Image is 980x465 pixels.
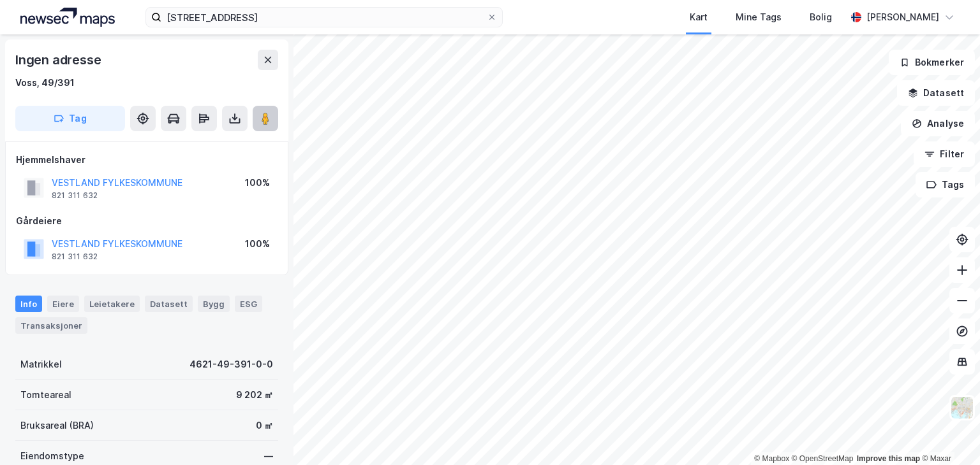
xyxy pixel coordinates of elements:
[47,296,79,312] div: Eiere
[236,387,273,403] div: 9 202 ㎡
[889,50,975,75] button: Bokmerker
[20,8,115,27] img: logo.a4113a55bc3d86da70a041830d287a7e.svg
[914,141,975,167] button: Filter
[52,252,98,262] div: 821 311 632
[15,317,87,334] div: Transaksjoner
[916,404,980,465] iframe: Chat Widget
[792,454,854,463] a: OpenStreetMap
[901,111,975,136] button: Analyse
[235,296,262,312] div: ESG
[15,106,125,131] button: Tag
[690,10,708,25] div: Kart
[245,236,270,252] div: 100%
[84,296,140,312] div: Leietakere
[810,10,832,25] div: Bolig
[754,454,789,463] a: Mapbox
[20,448,84,464] div: Eiendomstype
[198,296,230,312] div: Bygg
[15,75,75,90] div: Voss, 49/391
[950,396,974,420] img: Z
[736,10,782,25] div: Mine Tags
[20,357,62,372] div: Matrikkel
[857,454,920,463] a: Improve this map
[264,448,273,464] div: —
[897,80,975,106] button: Datasett
[15,296,42,312] div: Info
[256,418,273,433] div: 0 ㎡
[20,418,94,433] div: Bruksareal (BRA)
[916,172,975,197] button: Tags
[145,296,193,312] div: Datasett
[16,213,278,229] div: Gårdeiere
[15,50,103,70] div: Ingen adresse
[20,387,71,403] div: Tomteareal
[161,8,487,27] input: Søk på adresse, matrikkel, gårdeiere, leietakere eller personer
[866,10,939,25] div: [PERSON_NAME]
[52,190,98,201] div: 821 311 632
[16,152,278,168] div: Hjemmelshaver
[916,404,980,465] div: Kontrollprogram for chat
[245,175,270,190] div: 100%
[189,357,273,372] div: 4621-49-391-0-0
